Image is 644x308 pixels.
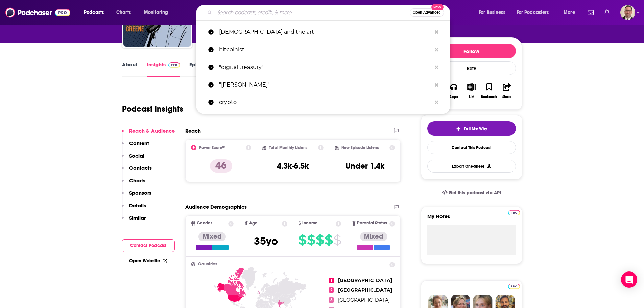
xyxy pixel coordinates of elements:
img: tell me why sparkle [456,126,461,132]
a: "digital treasury" [196,58,450,76]
button: Social [122,152,144,165]
label: My Notes [427,213,516,225]
span: 35 yo [254,235,278,248]
a: About [122,61,137,77]
span: [GEOGRAPHIC_DATA] [338,277,392,283]
p: "Veronika Kapustina" [219,76,431,94]
a: Episodes287 [189,61,223,77]
button: open menu [474,7,514,18]
span: Podcasts [84,8,104,17]
span: $ [307,235,315,245]
button: Bookmark [480,79,498,103]
div: Bookmark [481,95,497,99]
p: crypto [219,94,431,111]
span: $ [325,235,333,245]
span: [GEOGRAPHIC_DATA] [338,287,392,293]
h2: New Episode Listens [341,145,379,150]
button: List [462,79,480,103]
h2: Reach [185,127,201,134]
span: [GEOGRAPHIC_DATA] [338,297,390,303]
button: Open AdvancedNew [410,8,444,17]
a: Show notifications dropdown [585,7,596,18]
span: Monitoring [144,8,168,17]
h2: Audience Demographics [185,204,247,210]
span: $ [333,235,341,245]
button: open menu [79,7,113,18]
span: Parental Status [357,221,387,226]
button: Sponsors [122,190,151,202]
h2: Power Score™ [199,145,225,150]
span: $ [316,235,324,245]
span: 1 [329,278,334,283]
button: Content [122,140,149,152]
a: "[PERSON_NAME]" [196,76,450,94]
div: List [469,95,474,99]
span: $ [298,235,306,245]
div: Open Intercom Messenger [621,271,637,288]
button: tell me why sparkleTell Me Why [427,121,516,136]
img: Podchaser Pro [168,62,180,68]
input: Search podcasts, credits, & more... [215,7,410,18]
p: 46 [210,159,232,173]
button: Follow [427,44,516,58]
a: Pro website [508,283,520,289]
button: Details [122,202,146,215]
p: Similar [129,215,146,221]
img: Podchaser - Follow, Share and Rate Podcasts [5,6,70,19]
span: Open Advanced [413,11,441,14]
span: 2 [329,287,334,293]
a: crypto [196,94,450,111]
button: Contacts [122,165,152,177]
p: Content [129,140,149,146]
div: Rate [427,61,516,75]
a: Charts [112,7,135,18]
span: For Business [479,8,505,17]
a: InsightsPodchaser Pro [147,61,180,77]
span: Countries [198,262,217,266]
span: 3 [329,297,334,303]
p: "digital treasury" [219,58,431,76]
button: Show profile menu [620,5,635,20]
h3: 4.3k-6.5k [277,161,309,171]
span: Gender [197,221,212,226]
a: Pro website [508,209,520,215]
p: Reach & Audience [129,127,175,134]
p: Charts [129,177,145,184]
a: bitcoinist [196,41,450,58]
button: open menu [512,7,559,18]
span: Charts [116,8,131,17]
p: Sponsors [129,190,151,196]
button: open menu [559,7,583,18]
p: Social [129,152,144,159]
button: Export One-Sheet [427,160,516,173]
button: Reach & Audience [122,127,175,140]
div: Apps [449,95,458,99]
a: Show notifications dropdown [602,7,612,18]
button: Contact Podcast [122,239,175,252]
h3: Under 1.4k [345,161,384,171]
button: open menu [139,7,177,18]
span: Income [302,221,318,226]
div: Share [502,95,511,99]
a: [DEMOGRAPHIC_DATA] and the art [196,23,450,41]
span: Logged in as PercPodcast [620,5,635,20]
a: Open Website [129,258,167,264]
span: Age [249,221,258,226]
span: More [564,8,575,17]
div: Mixed [198,232,226,241]
img: Podchaser Pro [508,284,520,289]
button: Apps [445,79,462,103]
h2: Total Monthly Listens [269,145,307,150]
h1: Podcast Insights [122,104,183,114]
span: For Podcasters [517,8,549,17]
p: Details [129,202,146,209]
a: Contact This Podcast [427,141,516,154]
button: Charts [122,177,145,190]
p: zen and the art [219,23,431,41]
span: Get this podcast via API [449,190,501,196]
button: Similar [122,215,146,227]
span: Tell Me Why [464,126,487,132]
a: Get this podcast via API [436,185,507,201]
div: Mixed [360,232,387,241]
